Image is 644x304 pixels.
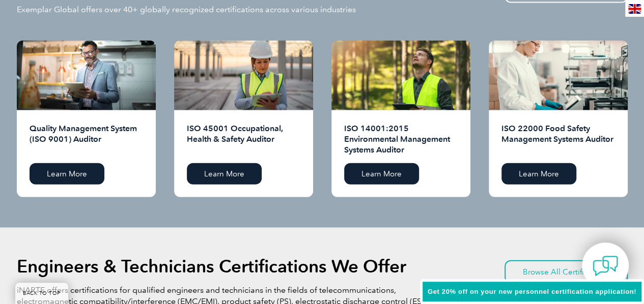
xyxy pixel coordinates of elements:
[501,163,576,185] a: Learn More
[593,253,618,279] img: contact-chat.png
[30,163,104,185] a: Learn More
[17,258,406,275] h2: Engineers & Technicians Certifications We Offer
[344,163,419,185] a: Learn More
[17,4,356,15] p: Exemplar Global offers over 40+ globally recognized certifications across various industries
[628,4,641,14] img: en
[187,163,262,185] a: Learn More
[428,288,636,295] span: Get 20% off on your new personnel certification application!
[505,260,628,284] a: Browse All Certifications
[344,123,458,156] h2: ISO 14001:2015 Environmental Management Systems Auditor
[187,123,300,156] h2: ISO 45001 Occupational, Health & Safety Auditor
[501,123,615,156] h2: ISO 22000 Food Safety Management Systems Auditor
[30,123,143,156] h2: Quality Management System (ISO 9001) Auditor
[15,283,68,304] a: BACK TO TOP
